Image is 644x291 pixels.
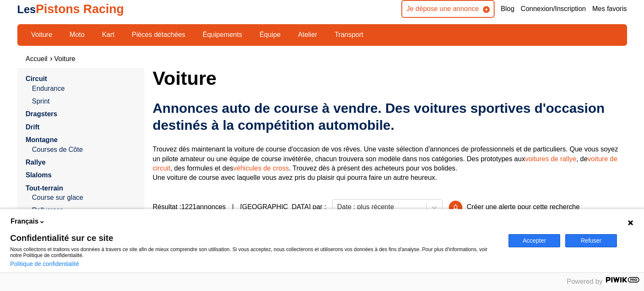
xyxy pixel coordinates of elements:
[153,145,627,183] p: Trouvez dès maintenant la voiture de course d'occasion de vos rêves. Une vaste sélection d'annonc...
[254,28,286,42] a: Équipe
[26,171,52,179] a: Slaloms
[54,55,75,62] a: Voiture
[10,246,498,258] p: Nous collectons et traitons vos données à travers ce site afin de mieux comprendre son utilisatio...
[565,234,617,247] button: Refuser
[26,185,64,192] a: Tout-terrain
[26,123,40,131] a: Drift
[11,217,39,226] span: Français
[467,202,580,212] p: Créer une alerte pour cette recherche
[521,4,586,14] a: Connexion/Inscription
[32,206,136,215] a: Rallycross
[293,28,323,42] a: Atelier
[153,202,226,212] span: Résultat : 1221 annonces
[10,234,498,242] span: Confidentialité sur ce site
[153,68,627,88] h1: Voiture
[32,84,136,93] a: Endurance
[10,260,79,267] a: Politique de confidentialité
[329,28,369,42] a: Transport
[32,145,136,154] a: Courses de Côte
[26,28,58,42] a: Voiture
[17,2,124,16] a: LesPistons Racing
[97,28,120,42] a: Kart
[197,28,248,42] a: Équipements
[26,136,58,143] a: Montagne
[509,234,560,247] button: Accepter
[26,110,58,118] a: Dragsters
[64,28,90,42] a: Moto
[126,28,191,42] a: Pièces détachées
[32,193,136,202] a: Course sur glace
[501,4,514,14] a: Blog
[17,3,36,15] span: Les
[153,100,627,134] h2: Annonces auto de course à vendre. Des voitures sportives d'occasion destinés à la compétition aut...
[32,97,136,106] a: Sprint
[233,165,289,172] a: véhicules de cross
[240,202,326,212] p: [GEOGRAPHIC_DATA] par :
[26,75,47,82] a: Circuit
[26,55,48,62] a: Accueil
[26,159,46,166] a: Rallye
[567,278,603,285] span: Powered by
[592,4,627,14] a: Mes favoris
[232,202,234,212] span: |
[525,155,576,162] a: voitures de rallye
